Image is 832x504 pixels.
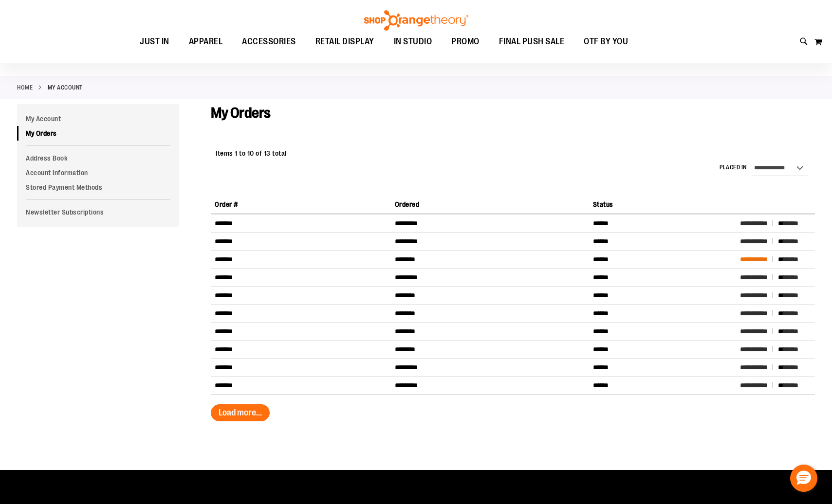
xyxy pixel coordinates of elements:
[790,465,817,492] button: Hello, have a question? Let’s chat.
[394,31,432,53] span: IN STUDIO
[189,31,223,53] span: APPAREL
[219,408,262,417] span: Load more...
[17,83,33,92] a: Home
[130,31,179,53] a: JUST IN
[584,31,628,53] span: OTF BY YOU
[17,165,179,180] a: Account Information
[363,10,470,31] img: Shop Orangetheory
[489,31,574,53] a: FINAL PUSH SALE
[140,31,169,53] span: JUST IN
[48,83,83,92] strong: My Account
[211,196,391,214] th: Order #
[442,31,489,53] a: PROMO
[589,196,736,214] th: Status
[306,31,384,53] a: RETAIL DISPLAY
[17,126,179,141] a: My Orders
[17,205,179,219] a: Newsletter Subscriptions
[391,196,589,214] th: Ordered
[451,31,480,53] span: PROMO
[242,31,296,53] span: ACCESSORIES
[17,180,179,195] a: Stored Payment Methods
[17,111,179,126] a: My Account
[179,31,233,53] a: APPAREL
[499,31,565,53] span: FINAL PUSH SALE
[211,404,270,421] button: Load more...
[315,31,374,53] span: RETAIL DISPLAY
[720,163,747,172] label: Placed in
[232,31,306,53] a: ACCESSORIES
[211,105,271,121] span: My Orders
[17,151,179,165] a: Address Book
[216,149,287,157] span: Items 1 to 10 of 13 total
[384,31,442,53] a: IN STUDIO
[574,31,638,53] a: OTF BY YOU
